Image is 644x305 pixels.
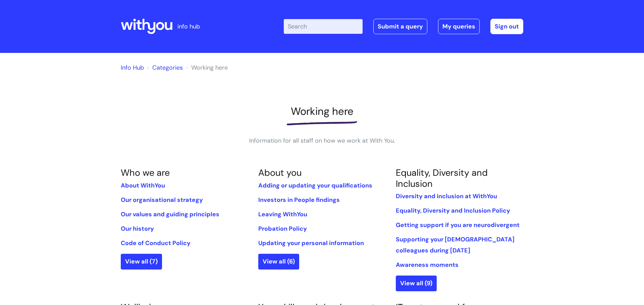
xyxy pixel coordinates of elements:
a: Categories [152,64,183,72]
a: Our values and guiding principles [121,210,219,218]
li: Working here [184,62,228,73]
h1: Working here [121,105,523,118]
a: Who we are [121,167,170,178]
a: Getting support if you are neurodivergent [396,221,520,229]
li: Solution home [146,62,183,73]
a: Supporting your [DEMOGRAPHIC_DATA] colleagues during [DATE] [396,235,515,254]
a: Probation Policy [258,225,307,233]
a: About you [258,167,302,178]
a: About WithYou [121,181,165,189]
a: Our history [121,225,154,233]
a: Submit a query [373,19,427,34]
a: Info Hub [121,64,144,72]
input: Search [284,19,363,34]
a: Our organisational strategy [121,196,203,204]
a: Diversity and inclusion at WithYou [396,192,497,200]
p: info hub [177,21,200,32]
a: View all (6) [258,254,299,269]
p: Information for all staff on how we work at With You. [221,135,423,146]
a: Code of Conduct Policy [121,239,191,247]
a: View all (7) [121,254,162,269]
a: Investors in People findings [258,196,340,204]
a: Adding or updating your qualifications [258,181,372,189]
a: Awareness moments [396,261,459,269]
a: Equality, Diversity and Inclusion [396,167,488,189]
a: My queries [438,19,480,34]
a: View all (9) [396,276,437,291]
a: Leaving WithYou [258,210,307,218]
a: Equality, Diversity and Inclusion Policy [396,207,510,215]
a: Sign out [490,19,523,34]
div: | - [284,19,523,34]
a: Updating your personal information [258,239,364,247]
